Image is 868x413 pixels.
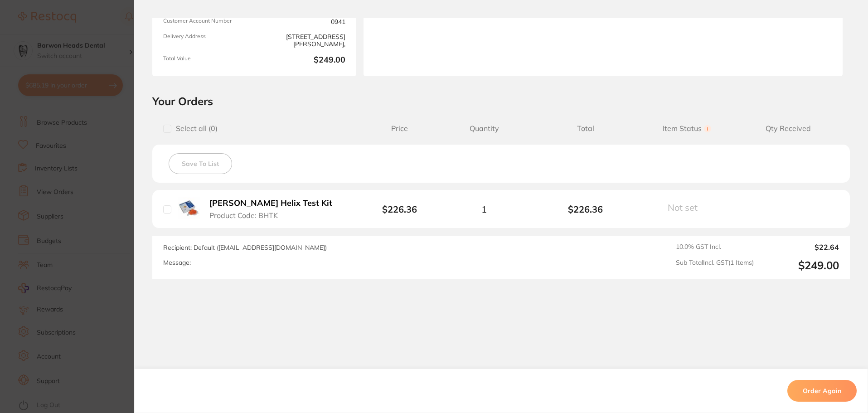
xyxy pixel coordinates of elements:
span: 10.0 % GST Incl. [676,243,754,251]
span: Sub Total Incl. GST ( 1 Items) [676,259,754,272]
span: 0941 [258,18,345,25]
span: Delivery Address [163,33,251,48]
b: $249.00 [258,55,345,65]
output: $22.64 [761,243,839,251]
span: Item Status [636,124,738,133]
span: Product Code: BHTK [209,211,278,219]
b: $226.36 [535,204,636,214]
span: Total Value [163,55,251,65]
span: Price [366,124,433,133]
output: $249.00 [761,259,839,272]
img: Browne Helix Test Kit [178,197,200,219]
span: Quantity [433,124,535,133]
span: Customer Account Number [163,18,251,25]
span: Not set [668,202,698,213]
h2: Your Orders [152,94,850,108]
span: 1 [481,204,487,214]
button: [PERSON_NAME] Helix Test Kit Product Code: BHTK [207,198,342,220]
b: $226.36 [382,204,417,215]
button: Not set [665,202,708,213]
span: Recipient: Default ( [EMAIL_ADDRESS][DOMAIN_NAME] ) [163,243,327,252]
b: [PERSON_NAME] Helix Test Kit [209,199,332,208]
span: Select all ( 0 ) [171,124,218,133]
span: Total [535,124,636,133]
button: Order Again [787,380,857,402]
label: Message: [163,259,191,267]
button: Save To List [169,153,232,174]
span: Qty Received [737,124,839,133]
span: [STREET_ADDRESS][PERSON_NAME], [258,33,345,48]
